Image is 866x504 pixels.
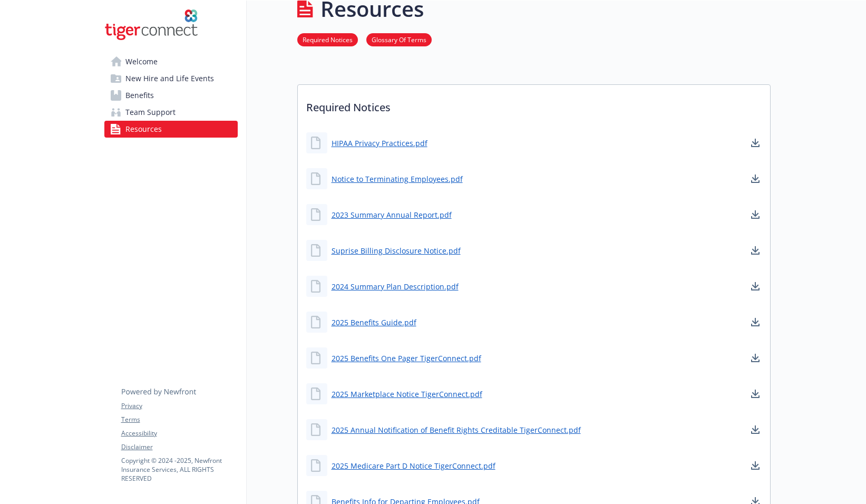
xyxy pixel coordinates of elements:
[749,459,762,472] a: download document
[749,387,762,400] a: download document
[121,401,237,411] a: Privacy
[297,34,358,44] a: Required Notices
[749,280,762,293] a: download document
[332,281,459,292] a: 2024 Summary Plan Description.pdf
[366,34,432,44] a: Glossary Of Terms
[104,53,238,70] a: Welcome
[332,138,427,149] a: HIPAA Privacy Practices.pdf
[749,423,762,436] a: download document
[749,244,762,257] a: download document
[104,104,238,121] a: Team Support
[749,316,762,328] a: download document
[125,104,176,121] span: Team Support
[332,460,495,471] a: 2025 Medicare Part D Notice TigerConnect.pdf
[121,415,237,424] a: Terms
[332,317,416,328] a: 2025 Benefits Guide.pdf
[104,87,238,104] a: Benefits
[332,173,463,185] a: Notice to Terminating Employees.pdf
[125,70,214,87] span: New Hire and Life Events
[104,70,238,87] a: New Hire and Life Events
[332,424,581,435] a: 2025 Annual Notification of Benefit Rights Creditable TigerConnect.pdf
[121,429,237,438] a: Accessibility
[749,208,762,221] a: download document
[332,353,481,364] a: 2025 Benefits One Pager TigerConnect.pdf
[749,172,762,185] a: download document
[332,245,461,256] a: Suprise Billing Disclosure Notice.pdf
[104,121,238,138] a: Resources
[121,456,237,483] p: Copyright © 2024 - 2025 , Newfront Insurance Services, ALL RIGHTS RESERVED
[749,137,762,149] a: download document
[125,121,162,138] span: Resources
[749,352,762,364] a: download document
[298,85,770,124] p: Required Notices
[332,389,482,400] a: 2025 Marketplace Notice TigerConnect.pdf
[332,209,452,220] a: 2023 Summary Annual Report.pdf
[121,442,237,452] a: Disclaimer
[125,53,158,70] span: Welcome
[125,87,154,104] span: Benefits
